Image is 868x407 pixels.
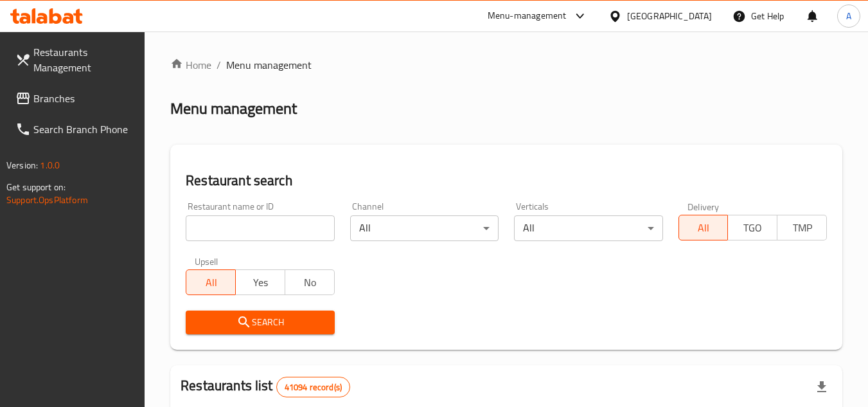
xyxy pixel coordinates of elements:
[235,269,285,295] button: Yes
[678,215,729,240] button: All
[277,381,350,393] span: 41094 record(s)
[170,57,842,73] nav: breadcrumb
[733,219,772,237] span: TGO
[684,219,723,237] span: All
[33,122,135,137] span: Search Branch Phone
[5,114,145,145] a: Search Branch Phone
[170,98,297,119] h2: Menu management
[33,91,135,106] span: Branches
[33,44,135,75] span: Restaurants Management
[217,57,221,73] li: /
[777,215,827,240] button: TMP
[276,377,350,397] div: Total records count
[5,37,145,83] a: Restaurants Management
[6,179,66,195] span: Get support on:
[226,57,312,73] span: Menu management
[5,83,145,114] a: Branches
[846,9,851,23] span: A
[514,215,662,241] div: All
[727,215,777,240] button: TGO
[170,57,211,73] a: Home
[191,273,231,292] span: All
[806,372,837,402] div: Export file
[783,219,822,237] span: TMP
[196,314,324,330] span: Search
[186,171,827,190] h2: Restaurant search
[186,311,334,334] button: Search
[285,269,335,295] button: No
[186,215,334,241] input: Search for restaurant name or ID..
[6,192,88,208] a: Support.OpsPlatform
[40,157,60,174] span: 1.0.0
[627,9,712,23] div: [GEOGRAPHIC_DATA]
[195,257,218,266] label: Upsell
[181,376,350,397] h2: Restaurants list
[687,202,720,211] label: Delivery
[241,273,280,292] span: Yes
[6,157,38,174] span: Version:
[186,269,236,295] button: All
[290,273,330,292] span: No
[350,215,499,241] div: All
[488,8,567,24] div: Menu-management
